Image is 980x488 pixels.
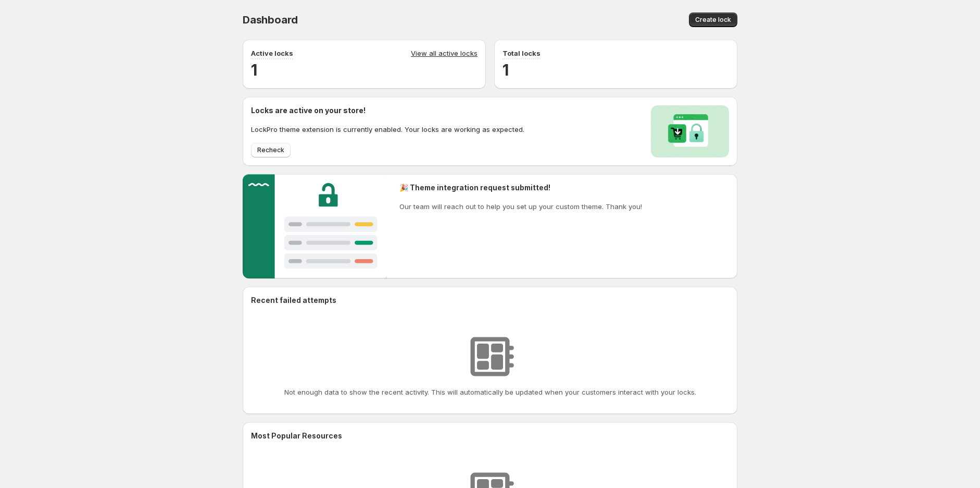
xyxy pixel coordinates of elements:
[251,105,524,116] h2: Locks are active on your store!
[243,14,298,26] span: Dashboard
[251,59,478,80] h2: 1
[695,16,731,24] span: Create lock
[251,48,293,58] p: Active locks
[502,59,729,80] h2: 1
[399,182,642,193] h2: 🎉 Theme integration request submitted!
[284,387,696,397] p: Not enough data to show the recent activity. This will automatically be updated when your custome...
[251,124,524,135] p: LockPro theme extension is currently enabled. Your locks are working as expected.
[651,105,729,157] img: Locks activated
[689,13,737,27] button: Create lock
[399,201,642,212] p: Our team will reach out to help you set up your custom theme. Thank you!
[251,295,336,306] h2: Recent failed attempts
[502,48,541,58] p: Total locks
[257,146,284,154] span: Recheck
[464,331,516,383] img: No resources found
[411,48,478,59] a: View all active locks
[251,431,729,441] h2: Most Popular Resources
[251,143,291,157] button: Recheck
[243,174,387,278] img: Customer support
